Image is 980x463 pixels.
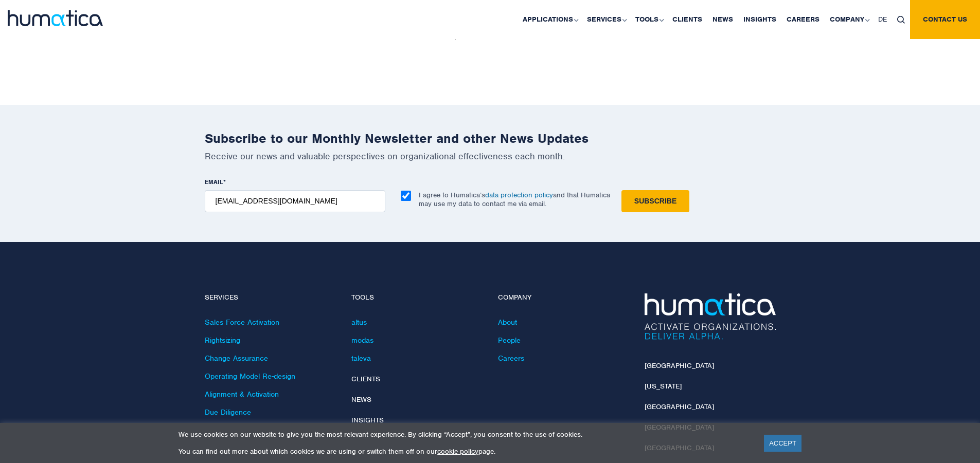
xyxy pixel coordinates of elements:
[205,408,251,417] a: Due Diligence
[205,190,385,212] input: name@company.com
[179,430,751,439] p: We use cookies on our website to give you the most relevant experience. By clicking “Accept”, you...
[351,318,367,327] a: altus
[205,372,295,381] a: Operating Model Re-design
[401,191,411,201] input: I agree to Humatica’sdata protection policyand that Humatica may use my data to contact me via em...
[8,10,103,26] img: logo
[897,16,905,24] img: search_icon
[645,402,714,411] a: [GEOGRAPHIC_DATA]
[205,131,776,146] h2: Subscribe to our Monthly Newsletter and other News Updates
[205,318,279,327] a: Sales Force Activation
[205,390,279,399] a: Alignment & Activation
[351,354,371,363] a: taleva
[205,354,268,363] a: Change Assurance
[498,293,629,302] h4: Company
[351,293,483,302] h4: Tools
[645,361,714,370] a: [GEOGRAPHIC_DATA]
[205,293,336,302] h4: Services
[498,318,517,327] a: About
[179,447,751,456] p: You can find out more about which cookies we are using or switch them off on our page.
[485,191,553,199] a: data protection policy
[498,354,524,363] a: Careers
[351,395,371,404] a: News
[205,336,240,345] a: Rightsizing
[351,416,384,424] a: Insights
[498,336,521,345] a: People
[645,293,776,340] img: Humatica
[419,191,610,208] p: I agree to Humatica’s and that Humatica may use my data to contact me via email.
[205,151,776,162] p: Receive our news and valuable perspectives on organizational effectiveness each month.
[437,447,478,456] a: cookie policy
[351,336,373,345] a: modas
[351,375,380,383] a: Clients
[621,190,689,212] input: Subscribe
[205,178,223,186] span: EMAIL
[878,15,887,24] span: DE
[764,435,801,452] a: ACCEPT
[645,382,682,391] a: [US_STATE]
